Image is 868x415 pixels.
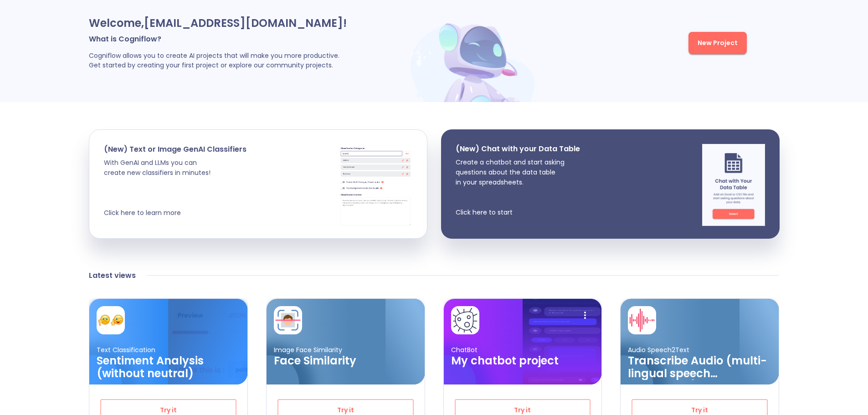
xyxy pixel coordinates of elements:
[97,346,240,354] p: Text Classification
[698,37,738,49] span: New Project
[408,15,540,102] img: header robot
[628,346,771,354] p: Audio Speech2Text
[267,328,328,385] img: card ellipse
[98,307,123,333] img: card avatar
[275,307,301,333] img: card avatar
[97,354,240,380] h3: Sentiment Analysis (without neutral)
[89,271,136,280] h4: Latest views
[452,307,478,333] img: card avatar
[456,144,580,154] p: (New) Chat with your Data Table
[339,144,412,226] img: cards stack img
[702,144,765,226] img: chat img
[628,354,771,380] h3: Transcribe Audio (multi-lingual speech recognition)
[629,307,655,333] img: card avatar
[451,354,595,367] h3: My chatbot project
[104,144,247,154] p: (New) Text or Image GenAI Classifiers
[451,346,595,354] p: ChatBot
[688,32,747,54] button: New Project
[89,34,408,44] p: What is Cogniflow?
[89,51,408,70] p: Cogniflow allows you to create AI projects that will make you more productive. Get started by cre...
[89,16,408,31] p: Welcome, [EMAIL_ADDRESS][DOMAIN_NAME] !
[274,354,417,367] h3: Face Similarity
[168,299,247,415] img: card background
[104,158,247,218] p: With GenAI and LLMs you can create new classifiers in minutes! Click here to learn more
[274,346,417,354] p: Image Face Similarity
[456,157,580,217] p: Create a chatbot and start asking questions about the data table in your spreadsheets. Click here...
[621,328,682,385] img: card ellipse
